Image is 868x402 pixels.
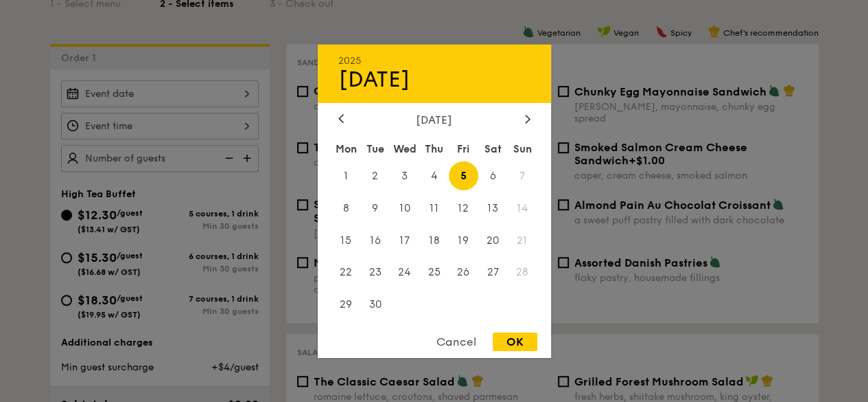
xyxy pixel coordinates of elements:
[360,290,390,320] span: 30
[419,225,449,255] span: 18
[390,225,419,255] span: 17
[449,225,478,255] span: 19
[478,258,508,287] span: 27
[419,161,449,190] span: 4
[338,66,530,92] div: [DATE]
[449,161,478,190] span: 5
[508,225,537,255] span: 21
[478,161,508,190] span: 6
[508,161,537,190] span: 7
[508,136,537,161] div: Sun
[390,161,419,190] span: 3
[390,193,419,223] span: 10
[390,258,419,287] span: 24
[478,136,508,161] div: Sat
[419,193,449,223] span: 11
[331,136,361,161] div: Mon
[478,193,508,223] span: 13
[338,54,530,66] div: 2025
[493,333,537,351] div: OK
[360,225,390,255] span: 16
[331,161,361,190] span: 1
[331,290,361,320] span: 29
[449,258,478,287] span: 26
[508,193,537,223] span: 14
[419,136,449,161] div: Thu
[360,136,390,161] div: Tue
[419,258,449,287] span: 25
[360,193,390,223] span: 9
[478,225,508,255] span: 20
[508,258,537,287] span: 28
[390,136,419,161] div: Wed
[331,193,361,223] span: 8
[423,333,490,351] div: Cancel
[338,113,530,126] div: [DATE]
[449,193,478,223] span: 12
[331,225,361,255] span: 15
[360,258,390,287] span: 23
[360,161,390,190] span: 2
[449,136,478,161] div: Fri
[331,258,361,287] span: 22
